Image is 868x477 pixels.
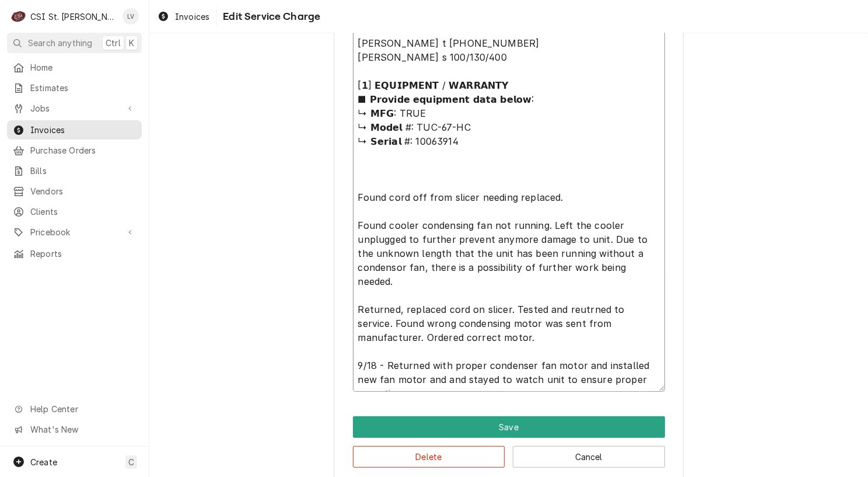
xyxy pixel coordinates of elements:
[129,37,134,49] span: K
[7,78,142,98] a: Estimates
[353,416,665,438] div: Button Group Row
[353,438,665,468] div: Button Group Row
[106,37,121,49] span: Ctrl
[7,182,142,201] a: Vendors
[30,226,118,238] span: Pricebook
[7,222,142,242] a: Go to Pricebook
[30,102,118,114] span: Jobs
[30,124,136,136] span: Invoices
[7,58,142,77] a: Home
[7,33,142,53] button: Search anythingCtrlK
[30,457,57,467] span: Create
[30,82,136,94] span: Estimates
[128,456,134,468] span: C
[7,161,142,180] a: Bills
[10,8,27,25] div: C
[175,11,209,23] span: Invoices
[7,244,142,263] a: Reports
[7,420,142,439] a: Go to What's New
[353,446,505,468] button: Delete
[7,141,142,160] a: Purchase Orders
[30,423,135,436] span: What's New
[30,403,135,415] span: Help Center
[30,144,136,156] span: Purchase Orders
[7,99,142,118] a: Go to Jobs
[219,9,320,25] span: Edit Service Charge
[7,399,142,419] a: Go to Help Center
[7,202,142,221] a: Clients
[30,61,136,74] span: Home
[10,8,27,25] div: CSI St. Louis's Avatar
[7,120,142,140] a: Invoices
[30,248,136,260] span: Reports
[353,416,665,468] div: Button Group
[153,7,214,26] a: Invoices
[30,165,136,177] span: Bills
[30,11,116,23] div: CSI St. [PERSON_NAME]
[123,8,139,25] div: LV
[28,37,92,49] span: Search anything
[123,8,139,25] div: Lisa Vestal's Avatar
[513,446,665,468] button: Cancel
[353,416,665,438] button: Save
[30,185,136,197] span: Vendors
[30,206,136,218] span: Clients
